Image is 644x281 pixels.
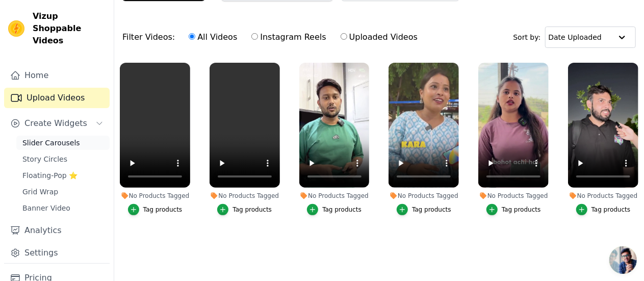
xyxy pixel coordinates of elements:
div: Tag products [143,206,183,214]
div: No Products Tagged [478,192,549,200]
div: Tag products [233,206,272,214]
div: No Products Tagged [210,192,280,200]
input: Uploaded Videos [341,33,347,40]
div: No Products Tagged [389,192,459,200]
a: Slider Carousels [16,136,110,150]
div: Tag products [591,206,631,214]
button: Tag products [576,204,631,215]
button: Tag products [217,204,272,215]
a: Home [4,65,110,86]
a: Floating-Pop ⭐ [16,168,110,183]
button: Create Widgets [4,113,110,134]
button: Tag products [307,204,362,215]
div: No Products Tagged [299,192,370,200]
button: Tag products [128,204,183,215]
div: No Products Tagged [568,192,638,200]
input: All Videos [189,33,195,40]
div: Filter Videos: [122,25,423,49]
div: Tag products [502,206,541,214]
span: Vizup Shoppable Videos [33,10,106,47]
a: Grid Wrap [16,185,110,199]
span: Floating-Pop ⭐ [22,170,78,181]
a: Analytics [4,220,110,241]
button: Tag products [486,204,541,215]
div: Open chat [609,246,637,274]
label: Uploaded Videos [340,31,418,44]
label: Instagram Reels [251,31,326,44]
span: Slider Carousels [22,138,80,148]
a: Banner Video [16,201,110,215]
span: Create Widgets [24,117,87,130]
span: Grid Wrap [22,187,58,197]
img: Vizup [8,20,24,37]
div: Tag products [412,206,451,214]
button: Tag products [397,204,451,215]
label: All Videos [188,31,238,44]
div: Tag products [322,206,362,214]
a: Settings [4,243,110,263]
div: No Products Tagged [120,192,190,200]
a: Story Circles [16,152,110,166]
div: Sort by: [513,27,636,48]
span: Banner Video [22,203,70,213]
a: Upload Videos [4,88,110,108]
input: Instagram Reels [251,33,258,40]
span: Story Circles [22,154,67,164]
